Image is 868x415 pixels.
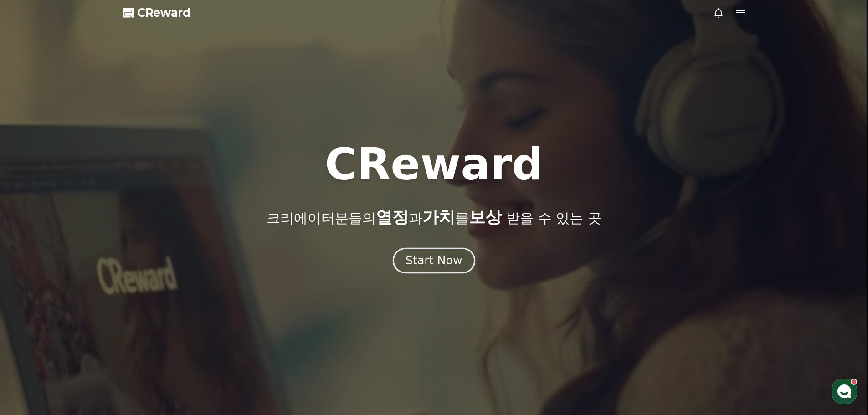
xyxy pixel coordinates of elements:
[469,208,502,226] span: 보상
[137,5,191,20] span: CReward
[29,302,34,310] span: 홈
[123,5,191,20] a: CReward
[118,289,175,312] a: 설정
[267,208,601,226] p: 크리에이터분들의 과 를 받을 수 있는 곳
[395,257,473,266] a: Start Now
[60,289,118,312] a: 대화
[3,289,60,312] a: 홈
[141,302,152,310] span: 설정
[325,143,543,186] h1: CReward
[393,247,475,273] button: Start Now
[376,208,409,226] span: 열정
[422,208,455,226] span: 가치
[83,303,94,310] span: 대화
[406,253,462,268] div: Start Now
